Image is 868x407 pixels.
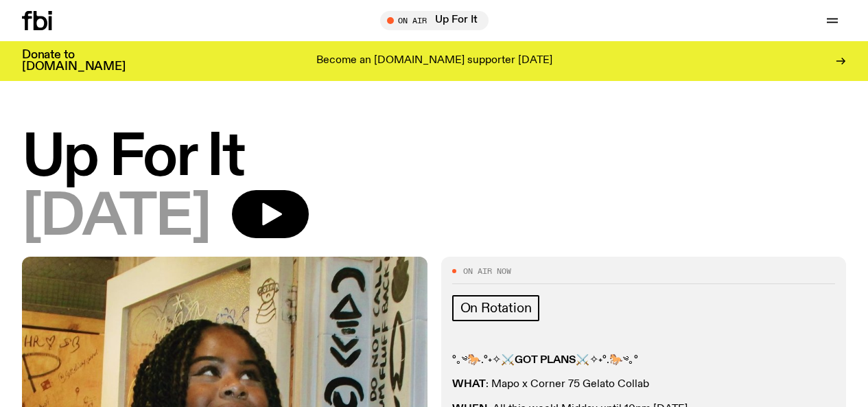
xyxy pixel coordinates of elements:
strong: WHAT [452,379,486,390]
button: On AirUp For It [380,11,489,30]
span: On Rotation [460,301,532,316]
span: Tune in live [395,15,482,25]
p: °｡༄🐎.°˖✧⚔️ ⚔️✧˖°.🐎༄｡° [452,354,836,367]
span: On Air Now [463,268,511,275]
h3: Donate to [DOMAIN_NAME] [22,49,126,73]
strong: GOT PLANS [515,355,576,366]
p: : Mapo x Corner 75 Gelato Collab [452,378,836,391]
p: Become an [DOMAIN_NAME] supporter [DATE] [316,55,552,67]
a: On Rotation [452,295,540,321]
h1: Up For It [22,130,846,186]
span: [DATE] [22,190,210,246]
